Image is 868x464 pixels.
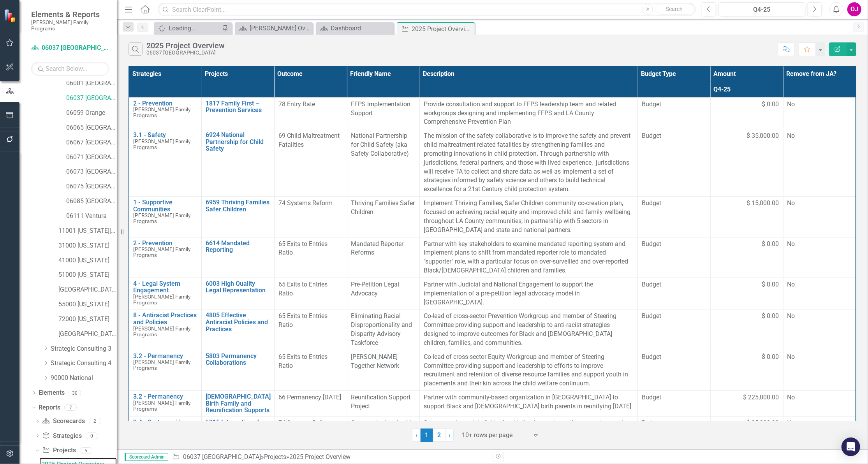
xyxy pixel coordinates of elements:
a: 6924 National Partnership for Child Safety [206,132,270,152]
span: $ 15,000.00 [747,199,779,208]
span: Search [666,6,683,12]
div: Open Intercom Messenger [842,438,860,456]
td: Double-Click to Edit [347,350,420,390]
span: › [449,431,451,439]
td: Double-Click to Edit [638,350,711,390]
td: Double-Click to Edit [347,129,420,197]
p: Provide consultation and support to FFPS leadership team and related workgroups designing and imp... [424,100,634,127]
span: [PERSON_NAME] Family Programs [133,106,190,118]
div: Loading... [169,23,220,33]
a: Projects [42,446,76,455]
td: Double-Click to Edit [274,350,347,390]
a: 6915 Integration of Cross-system Supports [206,419,270,439]
td: Double-Click to Edit Right Click for Context Menu [129,416,202,448]
input: Search ClearPoint... [158,3,696,16]
td: Double-Click to Edit [638,197,711,237]
td: Double-Click to Edit [274,97,347,129]
td: Double-Click to Edit [711,197,783,237]
td: Double-Click to Edit Right Click for Context Menu [129,278,202,309]
span: 65 Exits to Entries Ratio [278,312,327,329]
td: Double-Click to Edit [783,309,856,350]
td: Double-Click to Edit [420,197,638,237]
a: 06111 Ventura [66,212,117,221]
td: Double-Click to Edit [783,350,856,390]
td: Double-Click to Edit [347,309,420,350]
a: 2 - Prevention [133,240,197,247]
td: Double-Click to Edit Right Click for Context Menu [129,391,202,417]
a: Strategies [42,432,81,441]
td: Double-Click to Edit [347,237,420,278]
a: 8 - Antiracist Practices and Policies [133,312,197,325]
span: [PERSON_NAME] Family Programs [133,294,190,306]
span: Budget [642,353,706,362]
p: Co-lead of cross-sector Equity Workgroup and member of Steering Committee providing support and l... [424,353,634,388]
a: 06037 [GEOGRAPHIC_DATA] [31,44,109,53]
a: 72000 [US_STATE] [58,315,117,324]
div: 2 [89,418,101,425]
td: Double-Click to Edit [347,391,420,417]
a: 06075 [GEOGRAPHIC_DATA] [66,182,117,191]
td: Double-Click to Edit [638,129,711,197]
td: Double-Click to Edit [420,129,638,197]
button: OJ [847,2,861,16]
span: Budget [642,312,706,321]
td: Double-Click to Edit Right Click for Context Menu [129,350,202,390]
a: 6959 Thriving Families Safer Children [206,199,270,213]
td: Double-Click to Edit [638,416,711,448]
a: 06065 [GEOGRAPHIC_DATA] [66,123,117,132]
a: 06037 [GEOGRAPHIC_DATA] [66,94,117,103]
a: 3.2 - Permanency [133,393,197,400]
a: 2 - Prevention [133,100,197,107]
a: [GEOGRAPHIC_DATA][US_STATE] [58,285,117,294]
a: 2 [433,429,445,442]
a: [DEMOGRAPHIC_DATA] Birth Family and Reunification Supports [206,393,271,414]
a: 11001 [US_STATE][GEOGRAPHIC_DATA] [58,227,117,236]
td: Double-Click to Edit [420,416,638,448]
span: 74 Systems Reform [278,199,333,207]
span: National Partnership for Child Safety (aka Safety Collaborative) [351,132,409,157]
span: [PERSON_NAME] Together Network [351,353,400,369]
td: Double-Click to Edit Right Click for Context Menu [129,309,202,350]
td: Double-Click to Edit [420,237,638,278]
a: Projects [264,453,286,460]
td: Double-Click to Edit [711,129,783,197]
p: Implement Thriving Families, Safer Children community co-creation plan, focused on achieving raci... [424,199,634,234]
a: 1817 Family First – Prevention Services [206,100,270,114]
a: Dashboard [318,23,392,33]
td: Double-Click to Edit Right Click for Context Menu [202,391,275,417]
td: Double-Click to Edit [274,309,347,350]
a: Scorecards [42,417,85,426]
div: 2025 Project Overview [146,41,225,50]
button: Q4-25 [718,2,805,16]
a: 5803 Permanency Collaborations [206,353,270,366]
p: Partner with Judicial and National Engagement to support the implementation of a pre-petition leg... [424,280,634,307]
p: Co-lead of cross-sector Prevention Workgroup and member of Steering Committee providing support a... [424,312,634,347]
td: Double-Click to Edit [638,97,711,129]
td: Double-Click to Edit [711,97,783,129]
td: Double-Click to Edit [274,416,347,448]
span: [PERSON_NAME] Family Programs [133,325,190,337]
a: Loading... [156,23,220,33]
span: Thriving Families Safer Children [351,199,415,216]
p: Support and coach individuals with lived expertise and community members in co-leading oversight ... [424,419,634,446]
td: Double-Click to Edit [420,391,638,417]
td: Double-Click to Edit [347,97,420,129]
td: Double-Click to Edit [274,129,347,197]
span: Pre-Petition Legal Advocacy [351,281,400,297]
td: Double-Click to Edit [711,309,783,350]
span: No [787,419,795,427]
span: Mandated Reporter Reforms [351,240,404,257]
span: [PERSON_NAME] Family Programs [133,138,190,150]
td: Double-Click to Edit [638,391,711,417]
td: Double-Click to Edit Right Click for Context Menu [129,197,202,237]
span: [PERSON_NAME] Family Programs [133,400,190,412]
p: The mission of the safety collaborative is to improve the safety and prevent child maltreatment r... [424,132,634,194]
span: Budget [642,240,706,249]
span: Budget [642,199,706,208]
td: Double-Click to Edit Right Click for Context Menu [202,416,275,448]
a: 3.2 - Permanency [133,353,197,360]
div: 2025 Project Overview [412,24,473,34]
span: No [787,132,795,139]
td: Double-Click to Edit Right Click for Context Menu [129,97,202,129]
